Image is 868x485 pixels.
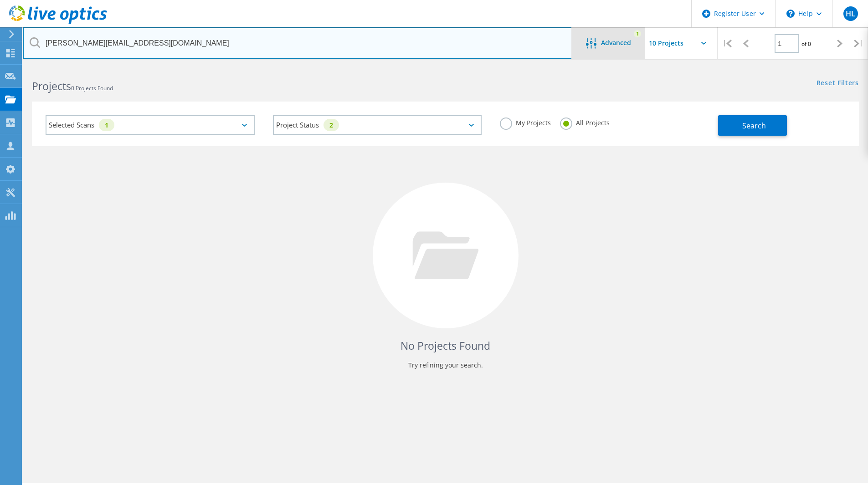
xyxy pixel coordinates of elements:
div: Project Status [273,115,482,135]
span: 0 Projects Found [71,84,113,92]
div: Selected Scans [46,115,255,135]
div: 2 [324,119,339,131]
input: Search projects by name, owner, ID, company, etc [23,27,572,59]
h4: No Projects Found [41,338,850,353]
span: of 0 [801,40,811,48]
label: All Projects [560,117,610,126]
label: My Projects [500,117,551,126]
p: Try refining your search. [41,358,850,373]
span: HL [846,10,855,17]
div: | [849,27,868,60]
span: Search [742,121,766,131]
svg: \n [786,10,795,18]
a: Reset Filters [817,80,859,87]
button: Search [718,115,787,136]
span: Advanced [601,40,631,46]
div: | [718,27,736,60]
a: Live Optics Dashboard [9,19,107,26]
b: Projects [32,79,71,93]
div: 1 [99,119,114,131]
